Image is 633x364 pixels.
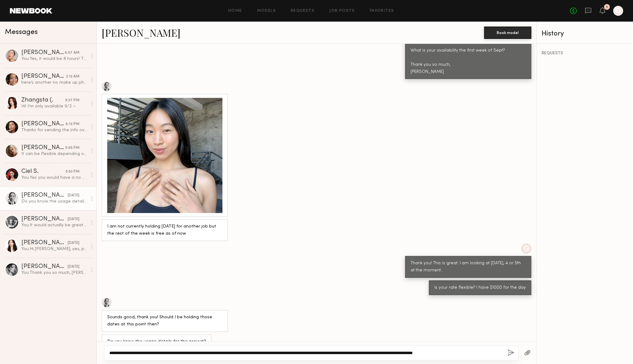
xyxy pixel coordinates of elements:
button: Book model [484,27,531,39]
div: [PERSON_NAME] [21,192,68,199]
div: [PERSON_NAME] [21,216,68,222]
a: Requests [291,9,314,13]
div: Ciel S. [21,169,65,175]
div: [PERSON_NAME] [21,264,68,270]
div: Hi! I’m only available 9/2 ~ [21,103,87,109]
div: REQUESTS [542,51,628,56]
div: [PERSON_NAME] [21,50,65,56]
a: Book model [484,30,531,35]
div: [PERSON_NAME] [21,121,65,127]
div: History [542,30,628,37]
div: [PERSON_NAME] [21,73,66,80]
a: Job Posts [329,9,355,13]
div: [DATE] [68,193,79,199]
div: 5:03 PM [65,169,79,175]
div: [DATE] [68,216,79,222]
div: Sounds good, thank you! Should I be holding those dates at this point then? [107,314,222,328]
div: You: Yes, it would be 8 hours! Thank you! Please send the face without makeup when you can! [21,56,87,62]
div: [DATE] [68,240,79,246]
div: 8:57 AM [65,50,79,56]
div: [PERSON_NAME] [21,145,65,151]
div: You: It would actually be great to get a selfie with teeth, also if you don't mind. What is your ... [21,222,87,228]
div: 1 [606,6,608,9]
a: Home [228,9,242,13]
div: here’s another no make up photo taken in better day light [21,80,87,86]
div: 9:37 PM [65,98,79,103]
span: Messages [5,29,38,36]
div: It can be flexible depending on hours & usage! [21,151,87,157]
div: Thank you! This is great. I am looking at [DATE], 4 or 5th at the moment. [411,260,526,274]
div: You: Thank you so much, [PERSON_NAME] [21,270,87,276]
a: Models [257,9,276,13]
div: Do you know the usage details for this project? [21,199,87,204]
div: I am not currently holding [DATE] for another job but the rest of the week is free as of now [107,223,222,237]
div: [DATE] [68,264,79,270]
div: 5:05 PM [65,145,79,151]
div: 2:12 AM [66,74,79,80]
div: [PERSON_NAME] [21,240,68,246]
a: [PERSON_NAME] [102,26,180,39]
div: Is your rate flexible? I have $1000 for the day [434,284,526,291]
div: Do you know the usage details for this project? [107,338,206,345]
div: Zhangsta (. [21,97,65,103]
div: 8:12 PM [65,121,79,127]
div: Thanks for sending the info over! I’m available for those dates but the lowest I can go for the d... [21,127,87,133]
a: Favorites [370,9,394,13]
div: You: Hi [PERSON_NAME], yes, please send them over. What is your availability the first week of Sept? [21,246,87,252]
a: G [613,6,623,16]
div: You: Yes you would have a no makeup look, as you'll be wearing a facial sheet mask. We would do v... [21,175,87,181]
